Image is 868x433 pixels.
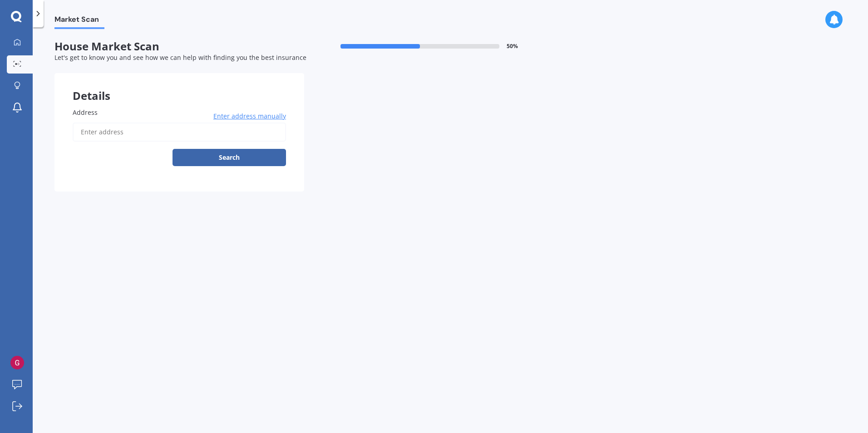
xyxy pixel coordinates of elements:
[507,43,518,49] span: 50 %
[54,53,306,62] span: Let's get to know you and see how we can help with finding you the best insurance
[54,15,104,27] span: Market Scan
[10,356,24,369] img: ACg8ocJWOUgmJhx8NpMh7kDX70Dbl0iLoZ-xsDNJf75FxDROqK_Spg=s96-c
[54,40,304,53] span: House Market Scan
[213,112,286,121] span: Enter address manually
[73,123,286,142] input: Enter address
[73,108,98,117] span: Address
[173,149,286,166] button: Search
[54,73,304,100] div: Details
